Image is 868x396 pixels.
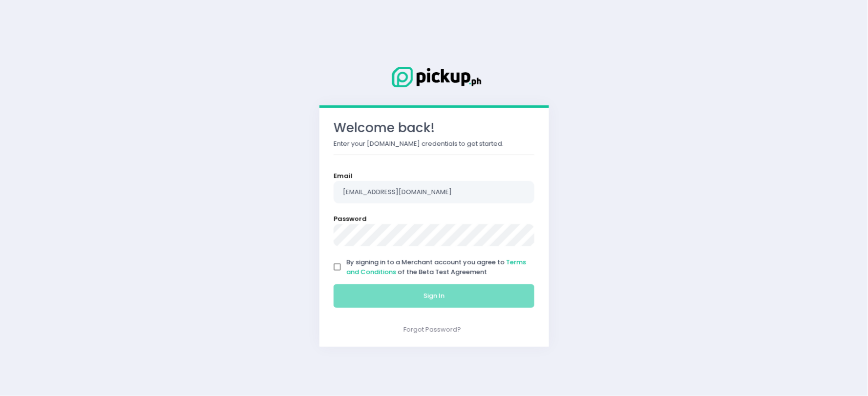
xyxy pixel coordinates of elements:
input: Email [334,181,535,203]
img: Logo [385,65,483,89]
span: By signing in to a Merchant account you agree to of the Beta Test Agreement [346,257,526,277]
a: Terms and Conditions [346,257,526,277]
h3: Welcome back! [334,120,535,136]
label: Password [334,214,367,224]
p: Enter your [DOMAIN_NAME] credentials to get started. [334,139,535,149]
button: Sign In [334,284,535,308]
span: Sign In [423,291,445,300]
a: Forgot Password? [403,325,461,334]
label: Email [334,171,353,181]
